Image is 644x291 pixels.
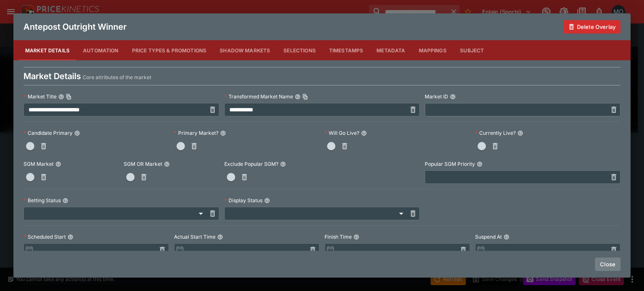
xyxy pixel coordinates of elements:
[23,21,127,32] h4: Antepost Outright Winner
[58,94,64,100] button: Market TitleCopy To Clipboard
[217,234,223,240] button: Actual Start Time
[23,197,61,204] p: Betting Status
[68,234,73,240] button: Scheduled Start
[425,93,448,100] p: Market ID
[295,94,301,100] button: Transformed Market NameCopy To Clipboard
[425,160,475,167] p: Popular SGM Priority
[277,40,322,60] button: Selections
[18,40,76,60] button: Market Details
[504,234,509,240] button: Suspend At
[23,129,73,136] p: Candidate Primary
[125,40,213,60] button: Price Types & Promotions
[66,94,72,100] button: Copy To Clipboard
[412,40,453,60] button: Mappings
[76,40,125,60] button: Automation
[475,233,502,240] p: Suspend At
[595,258,621,271] button: Close
[23,233,66,240] p: Scheduled Start
[213,40,277,60] button: Shadow Markets
[23,71,81,82] h4: Market Details
[224,160,278,167] p: Exclude Popular SGM?
[322,40,370,60] button: Timestamps
[174,233,216,240] p: Actual Start Time
[224,93,293,100] p: Transformed Market Name
[353,234,359,240] button: Finish Time
[164,161,170,167] button: SGM OR Market
[325,233,352,240] p: Finish Time
[475,129,516,136] p: Currently Live?
[23,93,57,100] p: Market Title
[23,160,54,167] p: SGM Market
[517,130,523,136] button: Currently Live?
[264,198,270,203] button: Display Status
[361,130,367,136] button: Will Go Live?
[74,130,80,136] button: Candidate Primary
[302,94,308,100] button: Copy To Clipboard
[174,129,218,136] p: Primary Market?
[220,130,226,136] button: Primary Market?
[62,198,68,203] button: Betting Status
[453,40,491,60] button: Subject
[477,161,483,167] button: Popular SGM Priority
[370,40,412,60] button: Metadata
[224,197,262,204] p: Display Status
[124,160,162,167] p: SGM OR Market
[450,94,456,100] button: Market ID
[83,73,151,82] p: Core attributes of the market
[325,129,359,136] p: Will Go Live?
[563,20,621,33] button: Delete Overlay
[55,161,61,167] button: SGM Market
[280,161,286,167] button: Exclude Popular SGM?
